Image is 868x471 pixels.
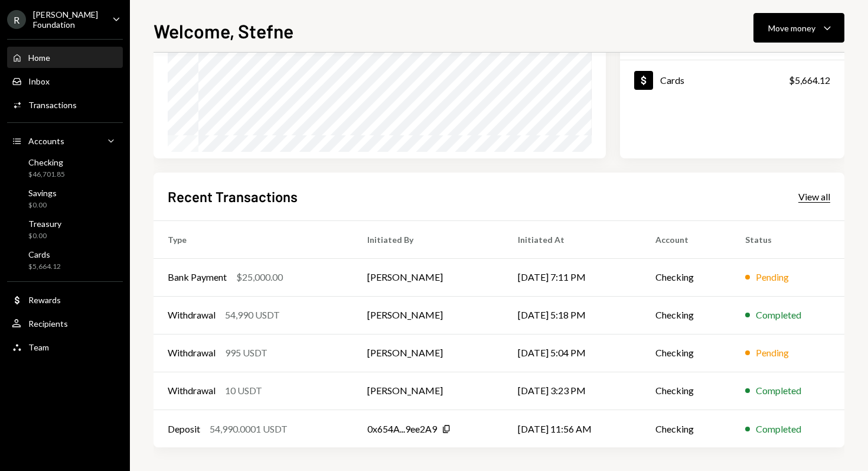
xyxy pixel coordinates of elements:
[210,422,288,436] div: 54,990.0001 USDT
[7,47,123,68] a: Home
[353,220,504,258] th: Initiated By
[7,184,123,213] a: Savings$0.00
[641,410,731,447] td: Checking
[28,319,68,329] div: Recipients
[7,289,123,310] a: Rewards
[367,422,437,436] div: 0x654A...9ee2A9
[28,188,57,198] div: Savings
[353,258,504,296] td: [PERSON_NAME]
[504,334,641,372] td: [DATE] 5:04 PM
[7,154,123,182] a: Checking$46,701.85
[7,313,123,334] a: Recipients
[7,246,123,274] a: Cards$5,664.12
[756,308,801,322] div: Completed
[33,9,103,30] div: [PERSON_NAME] Foundation
[154,220,353,258] th: Type
[28,295,61,305] div: Rewards
[504,220,641,258] th: Initiated At
[641,372,731,410] td: Checking
[28,170,65,180] div: $46,701.85
[620,60,844,100] a: Cards$5,664.12
[28,342,49,352] div: Team
[236,270,283,284] div: $25,000.00
[7,70,123,92] a: Inbox
[28,231,61,241] div: $0.00
[353,296,504,334] td: [PERSON_NAME]
[28,249,61,259] div: Cards
[168,270,227,284] div: Bank Payment
[756,422,801,436] div: Completed
[154,19,293,43] h1: Welcome, Stefne
[28,219,61,229] div: Treasury
[28,200,57,210] div: $0.00
[28,53,50,63] div: Home
[225,346,267,360] div: 995 USDT
[168,384,216,398] div: Withdrawal
[756,346,789,360] div: Pending
[789,73,830,87] div: $5,664.12
[7,336,123,358] a: Team
[168,346,216,360] div: Withdrawal
[641,220,731,258] th: Account
[7,130,123,151] a: Accounts
[28,157,65,167] div: Checking
[225,384,262,398] div: 10 USDT
[641,258,731,296] td: Checking
[168,422,200,436] div: Deposit
[641,296,731,334] td: Checking
[353,334,504,372] td: [PERSON_NAME]
[768,22,815,34] div: Move money
[168,187,298,206] h2: Recent Transactions
[7,10,26,29] div: R
[28,262,61,272] div: $5,664.12
[7,94,123,115] a: Transactions
[28,136,64,146] div: Accounts
[353,372,504,410] td: [PERSON_NAME]
[798,190,830,203] a: View all
[731,220,844,258] th: Status
[641,334,731,372] td: Checking
[168,308,216,322] div: Withdrawal
[753,13,844,43] button: Move money
[7,215,123,243] a: Treasury$0.00
[504,410,641,447] td: [DATE] 11:56 AM
[225,308,280,322] div: 54,990 USDT
[504,258,641,296] td: [DATE] 7:11 PM
[28,100,77,110] div: Transactions
[756,384,801,398] div: Completed
[660,74,684,86] div: Cards
[28,76,50,86] div: Inbox
[504,372,641,410] td: [DATE] 3:23 PM
[756,270,789,284] div: Pending
[798,191,830,203] div: View all
[504,296,641,334] td: [DATE] 5:18 PM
